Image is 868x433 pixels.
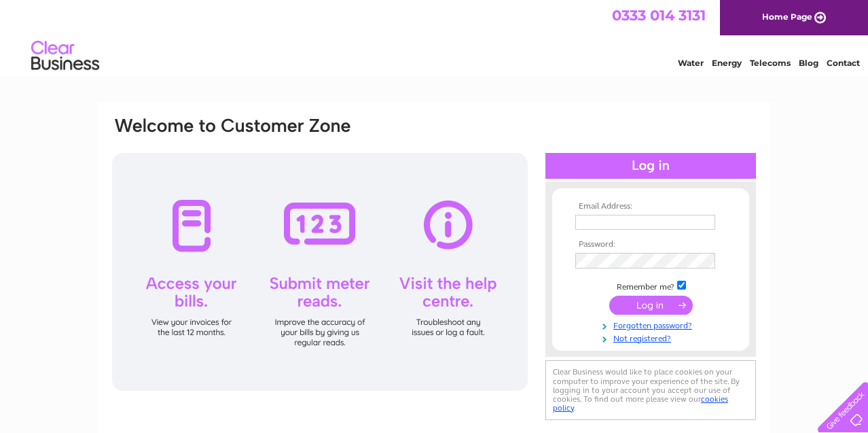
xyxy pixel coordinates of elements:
[553,394,728,413] a: cookies policy
[750,58,791,68] a: Telecoms
[572,202,729,211] th: Email Address:
[799,58,818,68] a: Blog
[572,240,729,249] th: Password:
[575,331,729,344] a: Not registered?
[575,318,729,331] a: Forgotten password?
[712,58,742,68] a: Energy
[545,360,756,419] div: Clear Business would like to place cookies on your computer to improve your experience of the sit...
[609,296,693,315] input: Submit
[114,7,756,66] div: Clear Business is a trading name of Verastar Limited (registered in [GEOGRAPHIC_DATA] No. 3667643...
[31,35,100,77] img: logo.png
[612,7,706,24] a: 0333 014 3131
[678,58,704,68] a: Water
[827,58,860,68] a: Contact
[572,279,729,292] td: Remember me?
